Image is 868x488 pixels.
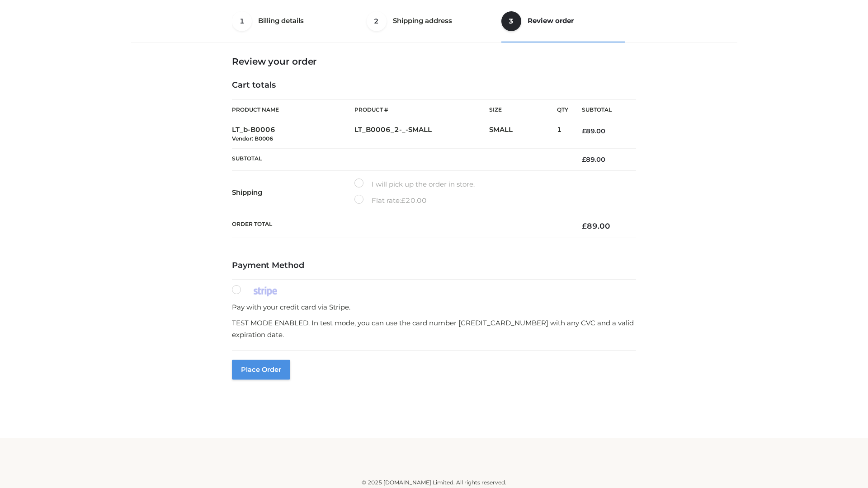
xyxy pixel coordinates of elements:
h4: Payment Method [232,261,636,271]
label: I will pick up the order in store. [354,178,475,190]
th: Order Total [232,214,568,238]
th: Shipping [232,171,354,214]
td: SMALL [489,120,557,149]
span: £ [582,127,586,135]
th: Qty [557,99,568,120]
th: Subtotal [232,148,568,170]
span: £ [401,196,406,205]
h4: Cart totals [232,80,636,90]
bdi: 20.00 [401,196,427,205]
th: Size [489,100,552,120]
th: Product Name [232,99,354,120]
span: £ [582,155,586,164]
td: LT_B0006_2-_-SMALL [354,120,489,149]
small: Vendor: B0006 [232,135,273,142]
p: Pay with your credit card via Stripe. [232,301,636,313]
td: 1 [557,120,568,149]
th: Product # [354,99,489,120]
bdi: 89.00 [582,127,605,135]
h3: Review your order [232,56,636,67]
p: TEST MODE ENABLED. In test mode, you can use the card number [CREDIT_CARD_NUMBER] with any CVC an... [232,317,636,340]
bdi: 89.00 [582,221,610,230]
td: LT_b-B0006 [232,120,354,149]
label: Flat rate: [354,195,427,206]
button: Place order [232,360,290,380]
th: Subtotal [568,100,636,120]
div: © 2025 [DOMAIN_NAME] Limited. All rights reserved. [134,478,734,487]
bdi: 89.00 [582,155,605,164]
span: £ [582,221,587,230]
